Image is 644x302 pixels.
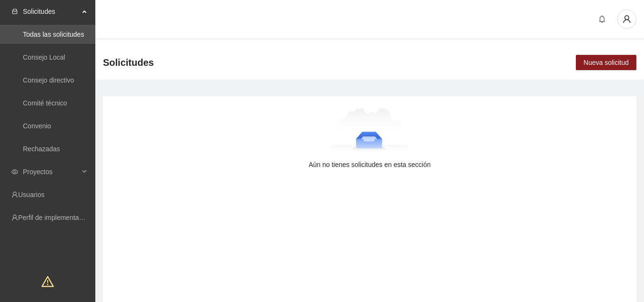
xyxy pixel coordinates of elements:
button: user [617,10,636,29]
span: bell [595,15,609,23]
span: eye [11,168,18,175]
a: Rechazadas [23,145,60,153]
span: Solicitudes [103,55,154,70]
a: Usuarios [18,191,44,198]
span: warning [41,275,54,288]
div: Aún no tienes solicitudes en esta sección [118,159,621,170]
a: Todas las solicitudes [23,31,84,38]
a: Consejo Local [23,53,65,61]
a: Consejo directivo [23,76,74,84]
span: Proyectos [23,162,79,181]
a: Convenio [23,122,51,130]
span: inbox [11,8,18,15]
img: Aún no tienes solicitudes en esta sección [331,108,409,156]
span: Solicitudes [23,2,79,21]
button: Nueva solicitud [576,55,636,70]
span: user [618,15,636,23]
a: Perfil de implementadora [18,214,92,221]
a: Comité técnico [23,99,67,107]
span: Nueva solicitud [583,57,629,68]
button: bell [594,11,610,27]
